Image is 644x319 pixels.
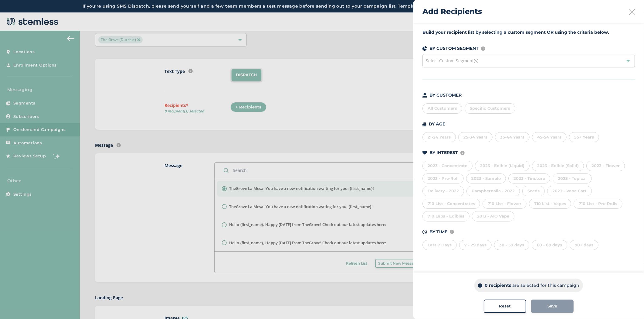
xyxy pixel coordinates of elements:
[422,173,464,184] div: 2023 - Pre-Roll
[422,240,457,250] div: Last 7 Days
[569,132,599,142] div: 55+ Years
[472,211,514,221] div: 2013 - AIO Vape
[547,186,592,196] div: 2023 - Vape Cart
[494,240,529,250] div: 30 - 59 days
[422,230,427,234] img: icon-time-dark-e6b1183b.svg
[429,149,458,156] p: BY INTEREST
[481,46,485,51] img: icon-info-236977d2.svg
[422,161,473,171] div: 2023 - Concentrate
[422,211,469,221] div: 710 Labs - Edibles
[422,122,426,126] img: icon-cake-93b2a7b5.svg
[422,93,427,98] img: icon-person-dark-ced50e5f.svg
[426,58,478,63] span: Select Custom Segment(s)
[508,173,550,184] div: 2023 - Tincture
[614,290,644,319] iframe: Chat Widget
[429,121,445,127] p: BY AGE
[495,132,530,142] div: 35-44 Years
[532,240,567,250] div: 60 - 89 days
[422,103,462,114] div: All Customers
[470,106,510,111] span: Specific Customers
[458,132,493,142] div: 25-34 Years
[450,230,454,234] img: icon-info-236977d2.svg
[570,240,598,250] div: 90+ days
[483,199,527,209] div: 710 List - Flower
[484,300,526,313] button: Reset
[532,132,567,142] div: 45-54 Years
[422,186,464,196] div: Delivery - 2022
[422,199,480,209] div: 710 List - Concentrates
[422,46,427,51] img: icon-segments-dark-074adb27.svg
[485,282,511,289] p: 0 recipients
[422,6,482,17] h2: Add Recipients
[466,173,506,184] div: 2023 - Sample
[459,240,492,250] div: 7 - 29 days
[553,173,592,184] div: 2023 - Topical
[574,199,622,209] div: 710 List - Pre-Rolls
[429,92,462,98] p: BY CUSTOMER
[429,229,447,235] p: BY TIME
[466,186,520,196] div: Paraphernalia - 2022
[460,151,465,155] img: icon-info-236977d2.svg
[478,283,482,288] img: icon-info-dark-48f6c5f3.svg
[522,186,545,196] div: Seeds
[422,132,456,142] div: 21-24 Years
[586,161,625,171] div: 2023 - Flower
[429,45,479,52] p: BY CUSTOM SEGMENT
[475,161,530,171] div: 2023 - Edible (Liquid)
[422,151,427,155] img: icon-heart-dark-29e6356f.svg
[512,282,579,289] p: are selected for this campaign
[499,303,511,309] span: Reset
[529,199,571,209] div: 710 List - Vapes
[422,29,635,36] label: Build your recipient list by selecting a custom segment OR using the criteria below.
[532,161,584,171] div: 2023 - Edible (Solid)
